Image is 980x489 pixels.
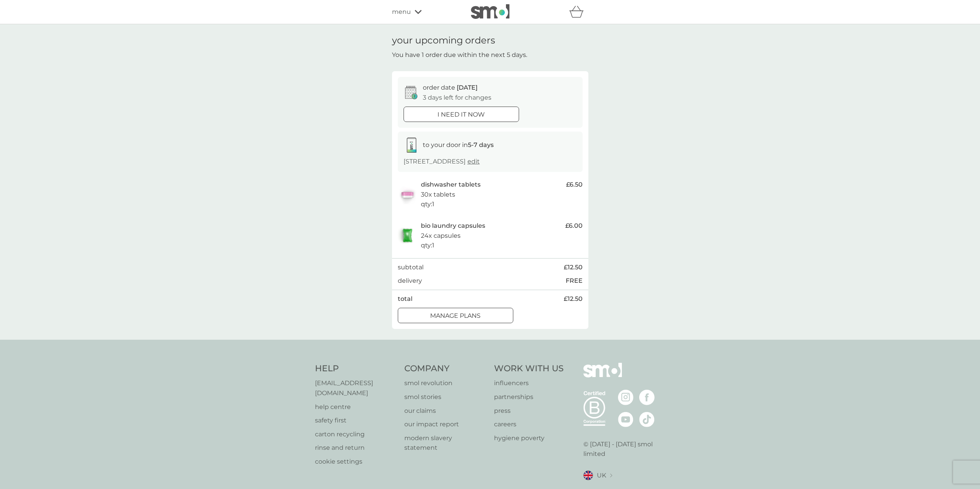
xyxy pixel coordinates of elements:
a: edit [467,158,480,165]
button: manage plans [398,308,513,323]
p: 24x capsules [421,231,461,241]
strong: 5-7 days [468,141,494,149]
p: order date [423,83,477,93]
a: hygiene poverty [494,433,564,443]
a: [EMAIL_ADDRESS][DOMAIN_NAME] [315,378,397,398]
img: select a new location [610,474,612,478]
a: cookie settings [315,457,397,467]
h4: Work With Us [494,363,564,375]
p: qty : 1 [421,240,434,250]
a: help centre [315,402,397,412]
p: bio laundry capsules [421,221,485,231]
span: menu [392,7,411,17]
a: influencers [494,378,564,388]
a: modern slavery statement [404,433,486,453]
img: smol [583,363,622,389]
div: basket [569,4,588,20]
a: smol revolution [404,378,486,388]
span: £12.50 [564,294,583,304]
p: © [DATE] - [DATE] smol limited [583,439,665,459]
h4: Help [315,363,397,375]
p: qty : 1 [421,199,434,209]
img: visit the smol Tiktok page [639,412,655,427]
h4: Company [404,363,486,375]
a: carton recycling [315,429,397,439]
p: manage plans [430,311,481,321]
p: [STREET_ADDRESS] [404,157,480,167]
p: i need it now [437,110,485,120]
p: You have 1 order due within the next 5 days. [392,50,527,60]
span: to your door in [423,141,494,149]
span: £6.00 [565,221,583,231]
a: safety first [315,416,397,426]
p: 30x tablets [421,190,455,200]
p: total [398,294,412,304]
img: UK flag [583,471,593,480]
button: i need it now [404,107,519,122]
img: visit the smol Youtube page [618,412,633,427]
a: rinse and return [315,443,397,453]
span: £12.50 [564,262,583,272]
a: partnerships [494,392,564,402]
p: dishwasher tablets [421,180,481,190]
a: smol stories [404,392,486,402]
a: our impact report [404,419,486,429]
span: [DATE] [457,84,477,91]
img: visit the smol Instagram page [618,390,633,405]
p: delivery [398,276,422,286]
a: our claims [404,406,486,416]
span: UK [597,471,606,481]
span: £6.50 [566,180,583,190]
p: FREE [566,276,583,286]
p: 3 days left for changes [423,93,491,103]
a: press [494,406,564,416]
a: careers [494,419,564,429]
img: visit the smol Facebook page [639,390,655,405]
p: subtotal [398,262,424,272]
img: smol [471,4,509,19]
h1: your upcoming orders [392,35,495,46]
